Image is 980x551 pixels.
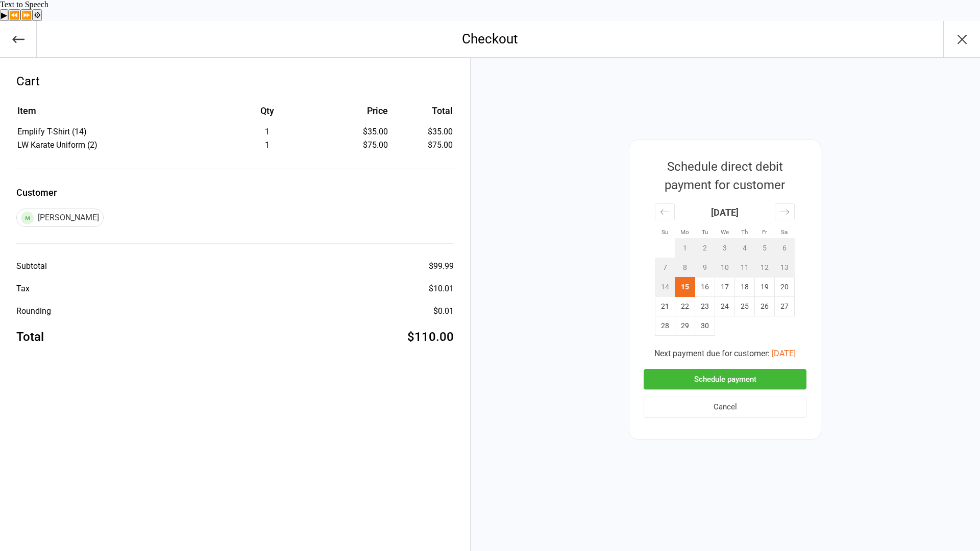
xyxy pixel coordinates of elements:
td: Not available. Thursday, September 11, 2025 [735,258,755,277]
td: Not available. Tuesday, September 9, 2025 [695,258,715,277]
div: $99.99 [429,260,454,272]
td: Thursday, September 18, 2025 [735,277,755,296]
div: [PERSON_NAME] [16,209,104,227]
button: Settings [33,9,42,21]
strong: [DATE] [711,207,739,218]
td: Selected. Monday, September 15, 2025 [675,277,695,296]
small: Tu [702,228,708,236]
label: Customer [16,186,454,199]
td: Not available. Wednesday, September 10, 2025 [715,258,735,277]
td: Monday, September 29, 2025 [675,316,695,335]
td: Wednesday, September 24, 2025 [715,296,735,316]
div: Move backward to switch to the previous month. [655,203,675,220]
th: Item [17,104,211,125]
div: Cart [16,72,454,90]
div: 1 [212,139,323,151]
small: Su [661,228,668,236]
div: 1 [212,126,323,138]
span: Emplify T-Shirt (14) [17,127,87,136]
td: Tuesday, September 30, 2025 [695,316,715,335]
th: Total [392,104,452,125]
small: Fr [762,228,767,236]
td: Not available. Tuesday, September 2, 2025 [695,238,715,258]
td: Not available. Sunday, September 14, 2025 [655,277,675,296]
div: Tax [16,283,30,295]
td: $35.00 [392,126,452,138]
td: $75.00 [392,139,452,151]
td: Friday, September 26, 2025 [755,296,775,316]
div: Move forward to switch to the next month. [775,203,795,220]
td: Sunday, September 28, 2025 [655,316,675,335]
div: Price [324,104,388,118]
button: Cancel [644,397,806,418]
small: Th [741,228,748,236]
div: $0.01 [433,305,454,317]
div: Subtotal [16,260,47,272]
td: Tuesday, September 23, 2025 [695,296,715,316]
small: Mo [680,228,689,236]
button: Schedule payment [644,369,806,390]
span: LW Karate Uniform (2) [17,140,97,150]
button: [DATE] [772,348,796,360]
div: $110.00 [407,328,454,346]
td: Sunday, September 21, 2025 [655,296,675,316]
th: Qty [212,104,323,125]
button: Forward [20,9,33,21]
td: Not available. Monday, September 8, 2025 [675,258,695,277]
td: Friday, September 19, 2025 [755,277,775,296]
td: Not available. Monday, September 1, 2025 [675,238,695,258]
td: Not available. Saturday, September 6, 2025 [775,238,795,258]
div: Schedule direct debit payment for customer [644,157,806,194]
div: Next payment due for customer: [644,348,806,360]
div: Total [16,328,44,346]
small: Sa [781,228,788,236]
td: Wednesday, September 17, 2025 [715,277,735,296]
td: Thursday, September 25, 2025 [735,296,755,316]
td: Saturday, September 20, 2025 [775,277,795,296]
div: Rounding [16,305,51,317]
div: $10.01 [429,283,454,295]
td: Not available. Thursday, September 4, 2025 [735,238,755,258]
div: $75.00 [324,139,388,151]
td: Not available. Friday, September 5, 2025 [755,238,775,258]
div: $35.00 [324,126,388,138]
div: Calendar [644,194,806,348]
button: Previous [8,9,20,21]
td: Tuesday, September 16, 2025 [695,277,715,296]
small: We [721,228,729,236]
td: Not available. Wednesday, September 3, 2025 [715,238,735,258]
td: Not available. Friday, September 12, 2025 [755,258,775,277]
td: Monday, September 22, 2025 [675,296,695,316]
td: Not available. Sunday, September 7, 2025 [655,258,675,277]
td: Saturday, September 27, 2025 [775,296,795,316]
td: Not available. Saturday, September 13, 2025 [775,258,795,277]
